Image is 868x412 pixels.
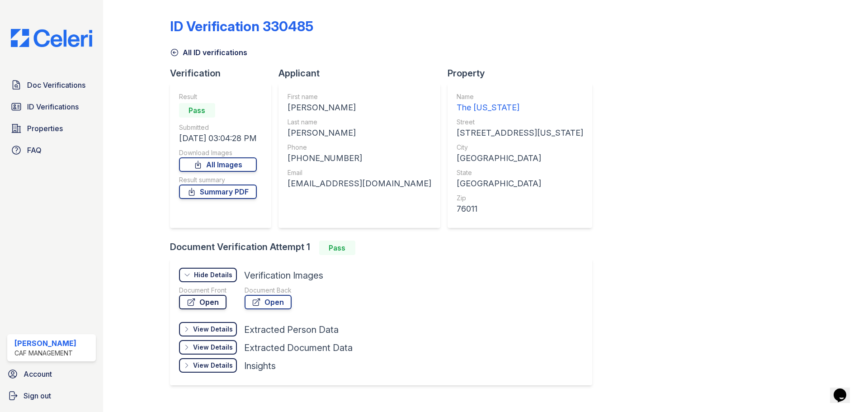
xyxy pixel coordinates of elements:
[245,286,292,295] div: Document Back
[244,360,276,372] div: Insights
[7,76,96,94] a: Doc Verifications
[27,123,63,134] span: Properties
[170,47,247,58] a: All ID verifications
[179,175,257,185] div: Result summary
[27,101,79,112] span: ID Verifications
[179,148,257,157] div: Download Images
[170,67,278,80] div: Verification
[448,67,599,80] div: Property
[830,376,859,403] iframe: chat widget
[194,270,232,279] div: Hide Details
[193,343,233,352] div: View Details
[319,241,355,255] div: Pass
[179,286,226,295] div: Document Front
[179,185,257,199] a: Summary PDF
[179,295,226,309] a: Open
[457,92,583,114] a: Name The [US_STATE]
[179,92,257,101] div: Result
[14,349,76,358] div: CAF Management
[4,365,99,383] a: Account
[288,92,431,101] div: First name
[179,123,257,132] div: Submitted
[7,119,96,137] a: Properties
[179,103,215,118] div: Pass
[278,67,448,80] div: Applicant
[179,132,257,145] div: [DATE] 03:04:28 PM
[457,118,583,127] div: Street
[288,177,431,190] div: [EMAIL_ADDRESS][DOMAIN_NAME]
[170,241,599,255] div: Document Verification Attempt 1
[457,203,583,215] div: 76011
[244,269,323,282] div: Verification Images
[14,338,76,349] div: [PERSON_NAME]
[27,145,42,156] span: FAQ
[27,80,85,90] span: Doc Verifications
[457,143,583,152] div: City
[244,323,339,336] div: Extracted Person Data
[7,141,96,159] a: FAQ
[170,18,313,34] div: ID Verification 330485
[288,101,431,114] div: [PERSON_NAME]
[457,194,583,203] div: Zip
[457,177,583,190] div: [GEOGRAPHIC_DATA]
[7,98,96,116] a: ID Verifications
[457,152,583,165] div: [GEOGRAPHIC_DATA]
[457,127,583,139] div: [STREET_ADDRESS][US_STATE]
[193,325,233,334] div: View Details
[457,101,583,114] div: The [US_STATE]
[24,390,51,401] span: Sign out
[288,143,431,152] div: Phone
[193,361,233,370] div: View Details
[4,29,99,47] img: CE_Logo_Blue-a8612792a0a2168367f1c8372b55b34899dd931a85d93a1a3d3e32e68fde9ad4.png
[288,152,431,165] div: [PHONE_NUMBER]
[24,369,52,379] span: Account
[288,168,431,177] div: Email
[4,387,99,405] a: Sign out
[457,168,583,177] div: State
[245,295,292,309] a: Open
[457,92,583,101] div: Name
[288,127,431,139] div: [PERSON_NAME]
[244,341,353,354] div: Extracted Document Data
[288,118,431,127] div: Last name
[179,157,257,172] a: All Images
